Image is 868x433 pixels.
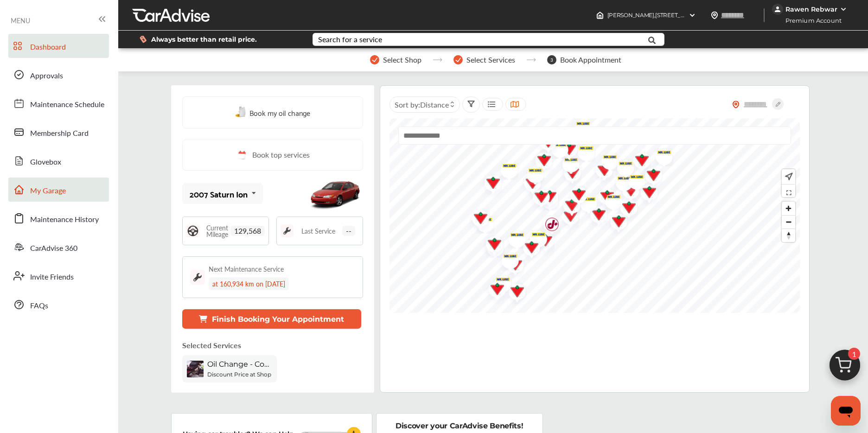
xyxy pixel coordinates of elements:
[526,58,536,62] img: stepper-arrow.e24c07c6.svg
[554,136,578,164] img: logo-canadian-tire.png
[209,277,289,290] div: at 160,934 km on [DATE]
[556,192,581,220] img: logo-canadian-tire.png
[370,55,379,64] img: stepper-checkmark.b5569197.svg
[204,224,230,237] span: Current Mileage
[621,169,645,191] div: Map marker
[547,55,556,64] span: 3
[187,361,204,377] img: oil-change-thumb.jpg
[732,101,740,108] img: location_vector_orange.38f05af8.svg
[523,226,546,248] div: Map marker
[30,185,66,197] span: My Garage
[182,309,361,329] button: Finish Booking Your Appointment
[8,293,109,317] a: FAQs
[30,271,74,283] span: Invite Friends
[140,35,147,43] img: dollor_label_vector.a70140d1.svg
[470,211,494,234] img: logo-mr-lube.png
[495,248,518,270] div: Map marker
[554,136,577,164] div: Map marker
[453,55,463,64] img: stepper-checkmark.b5569197.svg
[186,224,199,237] img: steering_logo
[536,211,561,241] img: logo-jiffylube.png
[534,184,559,211] img: logo-canadian-tire.png
[465,205,488,233] div: Map marker
[555,152,579,174] div: Map marker
[500,252,523,280] div: Map marker
[594,149,618,171] div: Map marker
[634,179,658,207] img: logo-canadian-tire.png
[598,189,623,211] img: logo-mr-lube.png
[782,202,795,215] button: Zoom in
[615,178,640,205] img: logo-canadian-tire.png
[517,170,542,198] img: logo-canadian-tire.png
[8,91,109,115] a: Maintenance Schedule
[487,271,511,293] div: Map marker
[30,70,63,82] span: Approvals
[307,173,363,215] img: mobile_3717_st0640_046.jpg
[557,160,580,188] div: Map marker
[523,226,548,248] img: logo-mr-lube.png
[479,231,502,259] div: Map marker
[433,58,442,62] img: stepper-arrow.e24c07c6.svg
[230,226,265,236] span: 129,568
[470,211,493,234] div: Map marker
[615,178,638,205] div: Map marker
[610,155,635,178] img: logo-mr-lube.png
[626,147,651,175] img: logo-canadian-tire.png
[11,17,30,24] span: MENU
[848,348,860,360] span: 1
[252,149,310,161] span: Book top services
[555,152,580,174] img: logo-mr-lube.png
[526,184,549,212] div: Map marker
[785,5,837,13] div: Rawen Rebwar
[533,129,557,157] img: logo-canadian-tire.png
[396,421,523,431] p: Discover your CarAdvise Benefits!
[8,34,109,58] a: Dashboard
[613,195,638,223] img: logo-canadian-tire.png
[190,189,248,198] div: 2007 Saturn Ion
[30,242,77,255] span: CarAdvise 360
[589,157,613,185] img: logo-canadian-tire.png
[30,99,104,111] span: Maintenance Schedule
[466,56,515,64] span: Select Services
[529,147,552,175] div: Map marker
[773,16,849,25] span: Premium Account
[594,149,619,171] img: logo-mr-lube.png
[502,279,525,306] div: Map marker
[478,170,501,198] div: Map marker
[520,162,543,185] div: Map marker
[555,203,578,231] div: Map marker
[182,140,363,171] a: Book top services
[389,118,800,313] canvas: Map
[502,227,525,249] div: Map marker
[638,162,661,190] div: Map marker
[840,6,847,13] img: WGsFRI8htEPBVLJbROoPRyZpYNWhNONpIPPETTm6eUC0GeLEiAAAAAElFTkSuQmCC
[782,229,795,242] span: Reset bearing to north
[502,227,526,249] img: logo-mr-lube.png
[638,162,663,190] img: logo-canadian-tire.png
[8,63,109,87] a: Approvals
[583,202,606,229] div: Map marker
[209,264,284,274] div: Next Maintenance Service
[689,12,696,19] img: header-down-arrow.9dd2ce7d.svg
[30,214,99,226] span: Maintenance History
[249,106,310,119] span: Book my oil change
[596,12,604,19] img: header-home-logo.8d720a4f.svg
[8,264,109,288] a: Invite Friends
[536,211,560,241] div: Map marker
[607,12,839,19] span: [PERSON_NAME] , [STREET_ADDRESS][PERSON_NAME] [GEOGRAPHIC_DATA] , L2J 1A4
[281,224,294,237] img: maintenance_logo
[592,184,615,211] div: Map marker
[529,147,553,175] img: logo-canadian-tire.png
[207,371,271,378] b: Discount Price at Shop
[609,170,633,192] img: logo-mr-lube.png
[589,157,612,185] div: Map marker
[563,182,587,210] div: Map marker
[478,170,502,198] img: logo-canadian-tire.png
[342,226,355,236] span: --
[494,158,517,180] div: Map marker
[603,209,626,236] div: Map marker
[526,184,550,212] img: logo-canadian-tire.png
[30,41,66,53] span: Dashboard
[772,4,783,15] img: jVpblrzwTbfkPYzPPzSLxeg0AAAAASUVORK5CYII=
